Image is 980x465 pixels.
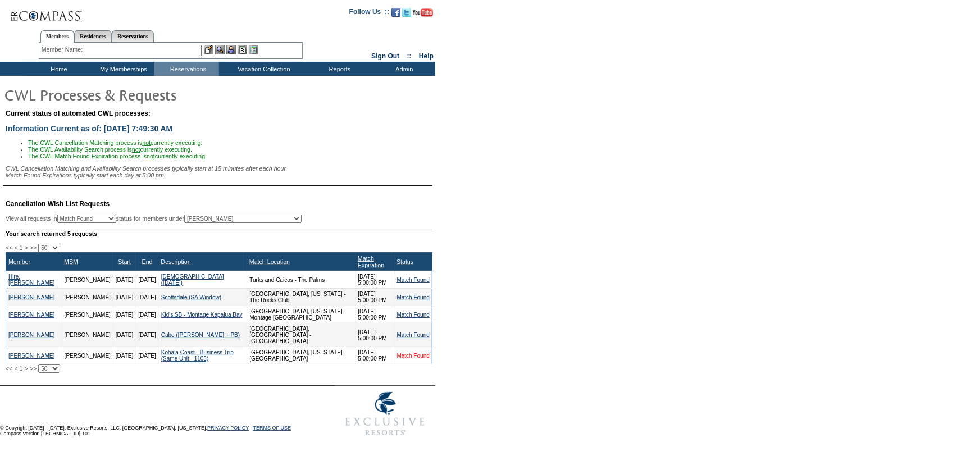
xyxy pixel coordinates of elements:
[207,425,249,431] a: PRIVACY POLICY
[6,124,172,133] span: Information Current as of: [DATE] 7:49:30 AM
[397,277,430,283] a: Match Found
[215,45,225,54] img: View
[249,258,290,265] a: Match Location
[113,306,135,323] td: [DATE]
[6,230,432,237] div: Your search returned 5 requests
[306,62,371,76] td: Reports
[413,8,433,17] img: Subscribe to our YouTube Channel
[62,323,113,347] td: [PERSON_NAME]
[335,386,435,442] img: Exclusive Resorts
[42,45,85,54] div: Member Name:
[62,347,113,364] td: [PERSON_NAME]
[62,306,113,323] td: [PERSON_NAME]
[397,353,430,359] a: Match Found
[247,323,355,347] td: [GEOGRAPHIC_DATA], [GEOGRAPHIC_DATA] - [GEOGRAPHIC_DATA]
[161,312,243,318] a: Kid's SB - Montage Kapalua Bay
[40,30,75,43] a: Members
[8,332,54,338] a: [PERSON_NAME]
[6,110,151,117] span: Current status of automated CWL processes:
[238,45,247,54] img: Reservations
[371,52,399,60] a: Sign Out
[402,11,411,18] a: Follow us on Twitter
[247,306,355,323] td: [GEOGRAPHIC_DATA], [US_STATE] - Montage [GEOGRAPHIC_DATA]
[161,258,190,265] a: Description
[25,62,90,76] td: Home
[397,294,430,300] a: Match Found
[64,258,78,265] a: MSM
[355,323,394,347] td: [DATE] 5:00:00 PM
[62,289,113,306] td: [PERSON_NAME]
[142,258,153,265] a: End
[30,244,37,251] span: >>
[90,62,154,76] td: My Memberships
[8,273,54,286] a: Hire, [PERSON_NAME]
[136,306,158,323] td: [DATE]
[204,45,213,54] img: b_edit.gif
[226,45,236,54] img: Impersonate
[247,347,355,364] td: [GEOGRAPHIC_DATA], [US_STATE] - [GEOGRAPHIC_DATA]
[397,312,430,318] a: Match Found
[402,8,411,17] img: Follow us on Twitter
[358,255,384,268] a: Match Expiration
[147,153,155,159] u: not
[20,244,23,251] span: 1
[6,244,12,251] span: <<
[161,294,221,300] a: Scottsdale (SA Window)
[6,365,12,372] span: <<
[355,289,394,306] td: [DATE] 5:00:00 PM
[8,258,30,265] a: Member
[136,289,158,306] td: [DATE]
[14,365,17,372] span: <
[113,347,135,364] td: [DATE]
[219,62,306,76] td: Vacation Collection
[419,52,434,60] a: Help
[28,146,192,153] span: The CWL Availability Search process is currently executing.
[161,273,224,286] a: [DEMOGRAPHIC_DATA] ([DATE])
[136,323,158,347] td: [DATE]
[355,271,394,289] td: [DATE] 5:00:00 PM
[154,62,219,76] td: Reservations
[247,289,355,306] td: [GEOGRAPHIC_DATA], [US_STATE] - The Rocks Club
[25,244,28,251] span: >
[20,365,23,372] span: 1
[349,7,389,20] td: Follow Us ::
[6,165,432,179] div: CWL Cancellation Matching and Availability Search processes typically start at 15 minutes after e...
[407,52,412,60] span: ::
[391,8,400,17] img: Become our fan on Facebook
[25,365,28,372] span: >
[136,347,158,364] td: [DATE]
[142,139,151,146] u: not
[113,289,135,306] td: [DATE]
[113,271,135,289] td: [DATE]
[355,347,394,364] td: [DATE] 5:00:00 PM
[371,62,435,76] td: Admin
[355,306,394,323] td: [DATE] 5:00:00 PM
[136,271,158,289] td: [DATE]
[30,365,37,372] span: >>
[397,332,430,338] a: Match Found
[249,45,258,54] img: b_calculator.gif
[391,11,400,18] a: Become our fan on Facebook
[6,200,110,208] span: Cancellation Wish List Requests
[396,258,413,265] a: Status
[413,11,433,18] a: Subscribe to our YouTube Channel
[62,271,113,289] td: [PERSON_NAME]
[118,258,131,265] a: Start
[8,353,54,359] a: [PERSON_NAME]
[28,153,207,159] span: The CWL Match Found Expiration process is currently executing.
[161,332,240,338] a: Cabo ([PERSON_NAME] + PB)
[161,349,234,362] a: Kohala Coast - Business Trip (Same Unit - 1103)
[247,271,355,289] td: Turks and Caicos - The Palms
[14,244,17,251] span: <
[8,312,54,318] a: [PERSON_NAME]
[132,146,140,153] u: not
[6,215,302,223] div: View all requests in status for members under
[112,30,154,42] a: Reservations
[74,30,112,42] a: Residences
[253,425,291,431] a: TERMS OF USE
[28,139,203,146] span: The CWL Cancellation Matching process is currently executing.
[113,323,135,347] td: [DATE]
[8,294,54,300] a: [PERSON_NAME]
